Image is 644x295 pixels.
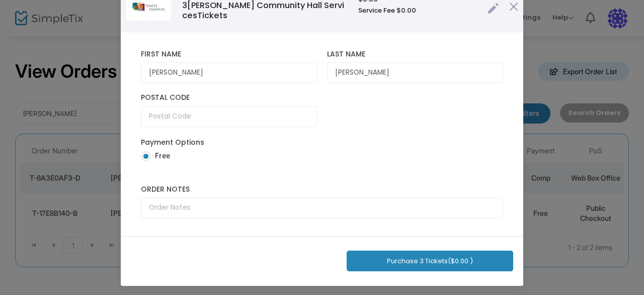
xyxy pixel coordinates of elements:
h6: Service Fee $0.00 [358,7,477,15]
span: Free [151,151,170,161]
label: Payment Options [141,137,204,148]
label: First Name [141,50,317,59]
button: Purchase 3 Tickets($0.00 ) [347,251,513,271]
input: Last Name [327,63,503,83]
label: Postal Code [141,93,317,102]
input: First Name [141,63,317,83]
label: Order Notes [141,185,503,194]
input: Postal Code [141,106,317,127]
input: Order Notes [141,198,503,218]
label: Last Name [327,50,503,59]
span: Tickets [197,10,227,21]
img: cross.png [509,2,518,11]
